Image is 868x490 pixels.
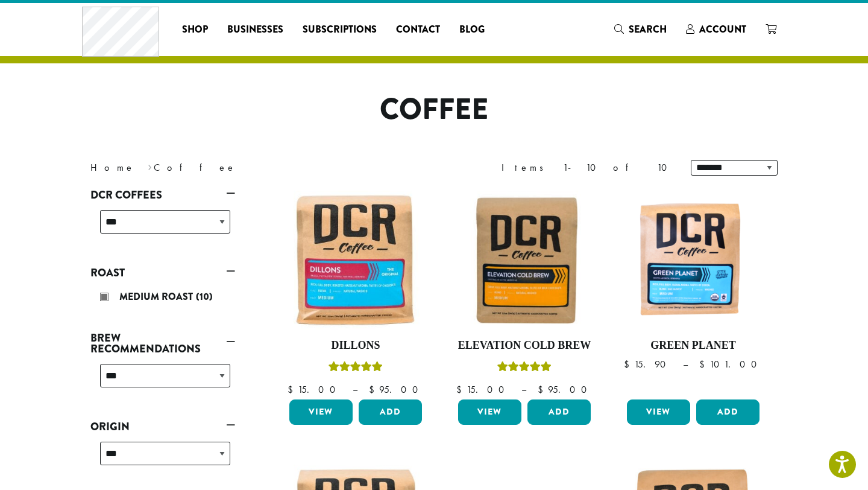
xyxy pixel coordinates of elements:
[90,283,235,313] div: Roast
[459,22,485,37] span: Blog
[455,339,594,352] h4: Elevation Cold Brew
[90,161,416,175] nav: Breadcrumb
[521,383,526,396] span: –
[90,437,235,480] div: Origin
[605,19,676,39] a: Search
[286,191,425,329] img: Dillons-12oz-300x300.jpg
[624,191,763,395] a: Green Planet
[699,358,763,371] bdi: 101.00
[629,22,667,36] span: Search
[90,185,235,205] a: DCR Coffees
[455,191,594,329] img: Elevation-Cold-Brew-300x300.jpg
[289,399,353,425] a: View
[90,262,235,283] a: Roast
[396,22,440,37] span: Contact
[148,156,152,175] span: ›
[369,383,424,396] bdi: 95.00
[624,358,671,371] bdi: 15.90
[353,383,357,396] span: –
[624,339,763,352] h4: Green Planet
[90,416,235,437] a: Origin
[683,358,688,371] span: –
[288,383,341,396] bdi: 15.00
[627,399,690,425] a: View
[624,191,763,329] img: DCR-Green-Planet-Coffee-Bag-300x300.png
[696,399,759,425] button: Add
[303,22,377,37] span: Subscriptions
[502,161,673,175] div: Items 1-10 of 10
[456,383,467,396] span: $
[699,22,746,36] span: Account
[81,92,787,127] h1: Coffee
[699,358,709,371] span: $
[227,22,283,37] span: Businesses
[538,383,593,396] bdi: 95.00
[172,20,218,39] a: Shop
[196,290,213,304] span: (10)
[90,161,135,174] a: Home
[497,360,552,378] div: Rated 5.00 out of 5
[286,339,425,352] h4: Dillons
[369,383,379,396] span: $
[456,383,510,396] bdi: 15.00
[538,383,548,396] span: $
[624,358,634,371] span: $
[90,328,235,359] a: Brew Recommendations
[90,359,235,402] div: Brew Recommendations
[458,399,521,425] a: View
[329,360,383,378] div: Rated 5.00 out of 5
[119,290,196,304] span: Medium Roast
[359,399,422,425] button: Add
[286,191,425,395] a: DillonsRated 5.00 out of 5
[182,22,208,37] span: Shop
[527,399,591,425] button: Add
[288,383,298,396] span: $
[455,191,594,395] a: Elevation Cold BrewRated 5.00 out of 5
[90,205,235,248] div: DCR Coffees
